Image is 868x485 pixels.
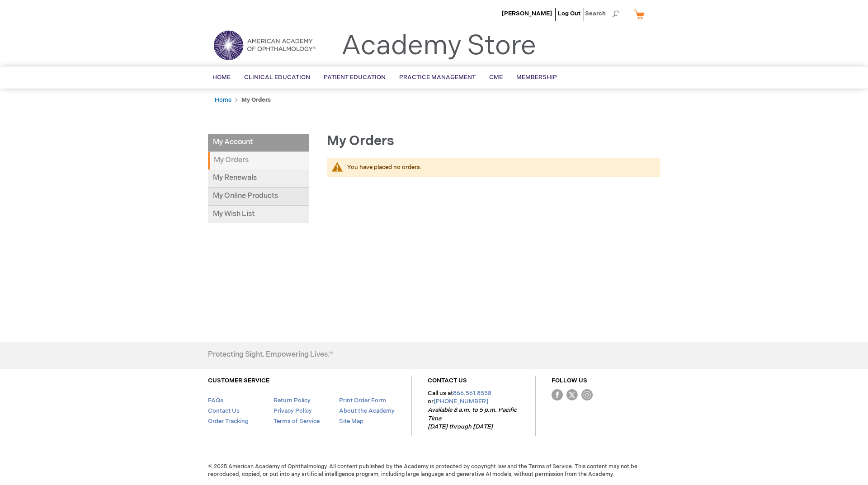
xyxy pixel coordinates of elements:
a: My Renewals [208,170,309,188]
a: My Wish List [208,206,309,223]
span: Clinical Education [244,74,310,81]
a: Terms of Service [274,418,320,425]
h4: Protecting Sight. Empowering Lives.® [208,351,333,359]
a: Privacy Policy [274,407,312,414]
a: CONTACT US [428,377,467,384]
span: My Orders [327,133,394,149]
p: Call us at or [428,389,519,431]
a: Home [215,96,231,104]
span: Membership [516,74,557,81]
a: FAQs [208,397,223,404]
span: CME [489,74,503,81]
a: Academy Store [341,30,536,62]
a: Site Map [339,418,363,425]
img: Facebook [552,389,563,400]
span: Search [585,5,619,23]
a: CUSTOMER SERVICE [208,377,269,384]
span: Practice Management [399,74,476,81]
strong: My Orders [208,152,309,170]
a: Order Tracking [208,418,249,425]
a: [PERSON_NAME] [502,10,552,17]
a: 866.561.8558 [453,390,491,397]
span: Patient Education [324,74,386,81]
img: Twitter [566,389,578,400]
span: Home [212,74,231,81]
a: About the Academy [339,407,395,414]
img: instagram [581,389,593,400]
a: Return Policy [274,397,311,404]
span: You have placed no orders. [347,164,422,171]
a: My Online Products [208,188,309,206]
a: Log Out [558,10,580,17]
em: Available 8 a.m. to 5 p.m. Pacific Time [DATE] through [DATE] [428,406,517,430]
span: © 2025 American Academy of Ophthalmology. All content published by the Academy is protected by co... [201,463,667,478]
a: [PHONE_NUMBER] [434,398,488,405]
a: FOLLOW US [552,377,587,384]
strong: My Orders [241,96,271,104]
a: Contact Us [208,407,240,414]
a: Print Order Form [339,397,386,404]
